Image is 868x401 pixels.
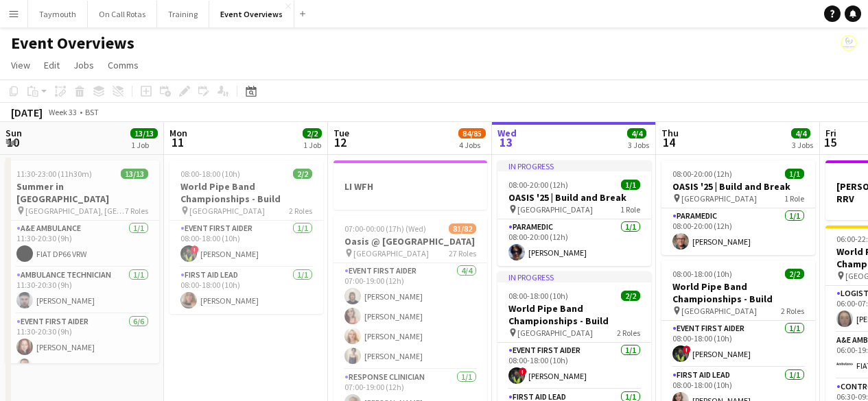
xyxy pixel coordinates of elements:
span: 08:00-20:00 (12h) [672,169,732,179]
span: 2 Roles [781,306,804,316]
h3: World Pipe Band Championships - Build [661,280,815,305]
app-card-role: Event First Aider1/108:00-18:00 (10h)![PERSON_NAME] [169,221,323,267]
span: ! [519,367,527,376]
h3: LI WFH [333,180,487,193]
span: 2/2 [293,169,312,179]
span: 2/2 [303,128,322,138]
span: 08:00-18:00 (10h) [180,169,240,179]
button: Taymouth [28,1,88,27]
div: [DATE] [11,106,43,119]
span: Tue [333,127,349,139]
span: 1/1 [785,169,804,179]
span: 4/4 [627,128,646,138]
app-user-avatar: Operations Manager [841,35,857,51]
span: Fri [825,127,836,139]
h3: Oasis @ [GEOGRAPHIC_DATA] [333,235,487,247]
span: 08:00-18:00 (10h) [508,291,568,301]
span: Comms [108,59,139,71]
span: Week 33 [45,107,80,117]
span: 13/13 [121,169,148,179]
span: Thu [661,127,679,139]
div: 1 Job [303,140,321,150]
span: 2 Roles [617,328,640,338]
span: ! [683,345,691,354]
span: 2/2 [621,291,640,301]
span: 1/1 [621,180,640,190]
h3: World Pipe Band Championships - Build [169,180,323,205]
app-card-role: Event First Aider4/407:00-19:00 (12h)[PERSON_NAME][PERSON_NAME][PERSON_NAME][PERSON_NAME] [333,263,487,369]
app-card-role: Paramedic1/108:00-20:00 (12h)[PERSON_NAME] [661,208,815,255]
app-card-role: Event First Aider1/108:00-18:00 (10h)![PERSON_NAME] [661,321,815,367]
span: [GEOGRAPHIC_DATA] [517,328,593,338]
a: Edit [38,56,65,74]
span: ! [191,245,199,254]
app-card-role: First Aid Lead1/108:00-18:00 (10h)[PERSON_NAME] [169,267,323,314]
a: View [5,56,36,74]
span: Sun [5,127,22,139]
span: 10 [3,134,22,150]
span: 12 [331,134,349,150]
app-card-role: Paramedic1/108:00-20:00 (12h)[PERSON_NAME] [497,219,651,266]
h3: World Pipe Band Championships - Build [497,302,651,327]
span: 08:00-18:00 (10h) [672,269,732,279]
span: 4/4 [791,128,810,138]
span: 27 Roles [449,248,476,258]
h3: OASIS '25 | Build and Break [497,191,651,204]
span: [GEOGRAPHIC_DATA], [GEOGRAPHIC_DATA] [25,206,125,216]
div: 3 Jobs [792,140,813,150]
span: 7 Roles [125,206,148,216]
div: 1 Job [131,140,157,150]
app-card-role: Ambulance Technician1/111:30-20:30 (9h)[PERSON_NAME] [5,267,159,314]
span: [GEOGRAPHIC_DATA] [189,206,265,216]
h3: Summer in [GEOGRAPHIC_DATA] [5,180,159,205]
app-job-card: LI WFH [333,160,487,210]
app-card-role: A&E Ambulance1/111:30-20:30 (9h)FIAT DP66 VRW [5,221,159,267]
span: 2 Roles [289,206,312,216]
span: Jobs [73,59,94,71]
span: 13/13 [130,128,158,138]
span: 84/85 [458,128,486,138]
app-job-card: 11:30-23:00 (11h30m)13/13Summer in [GEOGRAPHIC_DATA] [GEOGRAPHIC_DATA], [GEOGRAPHIC_DATA]7 RolesA... [5,160,159,363]
span: View [11,59,30,71]
span: [GEOGRAPHIC_DATA] [353,248,429,258]
span: 11 [167,134,187,150]
span: [GEOGRAPHIC_DATA] [681,306,757,316]
span: 08:00-20:00 (12h) [508,180,568,190]
div: 3 Jobs [628,140,649,150]
div: In progress [497,271,651,282]
button: On Call Rotas [88,1,157,27]
span: 2/2 [785,269,804,279]
span: 1 Role [620,204,640,215]
span: Wed [497,127,517,139]
app-job-card: In progress08:00-20:00 (12h)1/1OASIS '25 | Build and Break [GEOGRAPHIC_DATA]1 RoleParamedic1/108:... [497,160,651,266]
span: 15 [823,134,836,150]
span: [GEOGRAPHIC_DATA] [517,204,593,215]
app-card-role: Event First Aider1/108:00-18:00 (10h)![PERSON_NAME] [497,343,651,389]
span: 11:30-23:00 (11h30m) [16,169,92,179]
span: Edit [44,59,60,71]
div: In progress [497,160,651,171]
span: 07:00-00:00 (17h) (Wed) [344,223,426,234]
span: 13 [495,134,517,150]
span: 14 [659,134,679,150]
a: Comms [102,56,144,74]
span: [GEOGRAPHIC_DATA] [681,193,757,204]
div: BST [85,107,99,117]
span: Mon [169,127,187,139]
span: 1 Role [784,193,804,204]
button: Training [157,1,209,27]
app-job-card: 08:00-20:00 (12h)1/1OASIS '25 | Build and Break [GEOGRAPHIC_DATA]1 RoleParamedic1/108:00-20:00 (1... [661,160,815,255]
span: 81/82 [449,223,476,234]
h3: OASIS '25 | Build and Break [661,180,815,193]
div: 4 Jobs [459,140,485,150]
app-job-card: 08:00-18:00 (10h)2/2World Pipe Band Championships - Build [GEOGRAPHIC_DATA]2 RolesEvent First Aid... [169,160,323,314]
button: Event Overviews [209,1,294,27]
a: Jobs [68,56,99,74]
h1: Event Overviews [11,33,134,53]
